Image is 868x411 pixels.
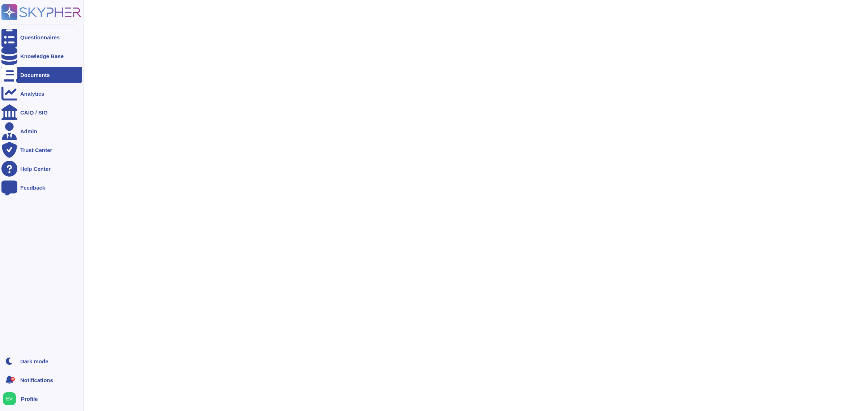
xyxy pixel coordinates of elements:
div: CAIQ / SIG [20,110,48,115]
div: Analytics [20,91,44,96]
a: CAIQ / SIG [1,104,82,120]
div: Documents [20,72,50,78]
a: Trust Center [1,142,82,158]
div: Trust Center [20,147,52,153]
div: Feedback [20,185,45,190]
a: Knowledge Base [1,48,82,64]
div: Knowledge Base [20,53,64,59]
div: 9+ [10,377,15,381]
img: user [3,392,16,405]
a: Questionnaires [1,29,82,45]
div: Admin [20,129,37,134]
div: Help Center [20,166,51,172]
div: Questionnaires [20,35,60,40]
button: user [1,391,21,407]
span: Notifications [20,377,53,383]
div: Dark mode [20,359,48,364]
a: Admin [1,123,82,139]
a: Documents [1,67,82,83]
span: Profile [21,396,38,402]
a: Analytics [1,86,82,101]
a: Help Center [1,161,82,177]
a: Feedback [1,179,82,195]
